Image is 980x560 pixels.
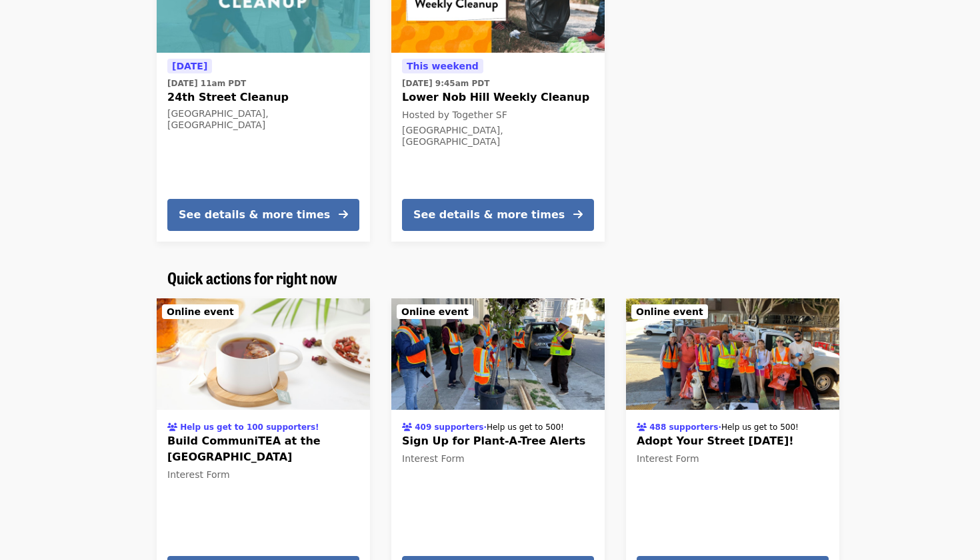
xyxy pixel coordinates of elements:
[179,207,330,223] div: See details & more times
[167,89,359,105] span: 24th Street Cleanup
[636,306,703,317] span: Online event
[167,469,230,480] span: Interest Form
[167,433,359,465] span: Build CommuniTEA at the [GEOGRAPHIC_DATA]
[637,423,647,432] i: users icon
[167,268,337,288] a: Quick actions for right now
[402,125,594,148] div: [GEOGRAPHIC_DATA], [GEOGRAPHIC_DATA]
[167,199,359,231] button: See details & more times
[402,423,412,432] i: users icon
[402,109,507,120] span: Hosted by Together SF
[402,453,465,464] span: Interest Form
[391,298,605,410] img: Sign Up for Plant-A-Tree Alerts organized by SF Public Works
[172,61,207,71] span: [DATE]
[413,207,565,223] div: See details & more times
[167,77,246,89] time: [DATE] 11am PDT
[402,199,594,231] button: See details & more times
[157,268,823,288] div: Quick actions for right now
[407,61,479,71] span: This weekend
[402,433,594,449] span: Sign Up for Plant-A-Tree Alerts
[339,208,348,221] i: arrow-right icon
[180,423,319,432] span: Help us get to 100 supporters!
[401,306,469,317] span: Online event
[721,423,799,432] span: Help us get to 500!
[157,298,370,410] img: Build CommuniTEA at the Street Tree Nursery organized by SF Public Works
[626,298,839,410] img: Adopt Your Street Today! organized by SF Public Works
[637,453,699,464] span: Interest Form
[167,423,177,432] i: users icon
[637,418,799,433] div: ·
[167,306,234,317] span: Online event
[402,418,564,433] div: ·
[415,423,483,432] span: 409 supporters
[649,423,718,432] span: 488 supporters
[487,423,564,432] span: Help us get to 500!
[402,77,489,89] time: [DATE] 9:45am PDT
[637,433,829,449] span: Adopt Your Street [DATE]!
[573,208,583,221] i: arrow-right icon
[167,266,337,289] span: Quick actions for right now
[402,89,594,105] span: Lower Nob Hill Weekly Cleanup
[167,108,359,131] div: [GEOGRAPHIC_DATA], [GEOGRAPHIC_DATA]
